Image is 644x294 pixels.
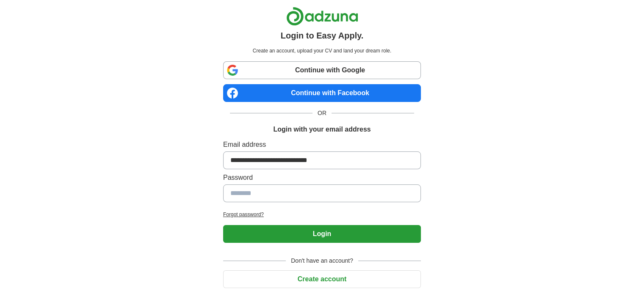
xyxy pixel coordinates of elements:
span: OR [312,109,332,118]
button: Create account [223,270,421,288]
a: Forgot password? [223,211,421,218]
a: Continue with Facebook [223,84,421,102]
span: Don't have an account? [286,256,358,265]
label: Email address [223,140,421,150]
a: Continue with Google [223,61,421,79]
h1: Login to Easy Apply. [281,29,364,42]
label: Password [223,173,421,183]
p: Create an account, upload your CV and land your dream role. [225,47,419,55]
h1: Login with your email address [273,124,370,135]
a: Create account [223,275,421,283]
img: Adzuna logo [286,7,358,26]
button: Login [223,225,421,243]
